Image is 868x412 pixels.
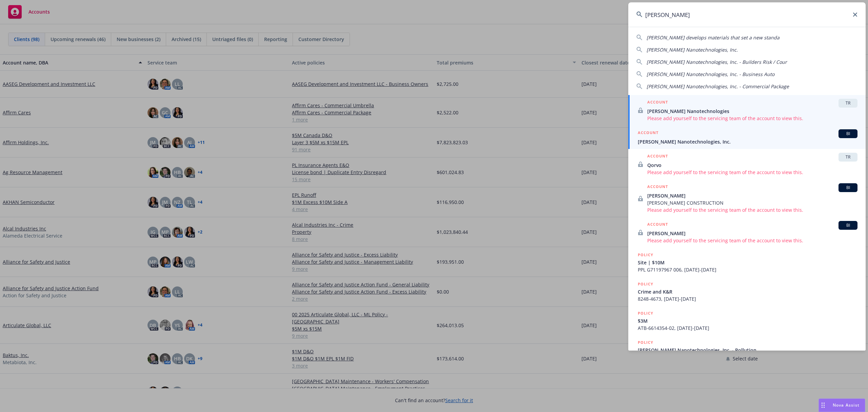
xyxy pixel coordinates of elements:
[647,221,668,229] h5: ACCOUNT
[628,306,866,335] a: POLICY$3MATB-6614354-02, [DATE]-[DATE]
[638,281,653,287] h5: POLICY
[628,149,866,180] a: ACCOUNTTRQorvoPlease add yourself to the servicing team of the account to view this.
[628,277,866,306] a: POLICYCrime and K&R8248-4673, [DATE]-[DATE]
[628,217,866,248] a: ACCOUNTBI[PERSON_NAME]Please add yourself to the servicing team of the account to view this.
[638,295,857,302] span: 8248-4673, [DATE]-[DATE]
[628,95,866,126] a: ACCOUNTTR[PERSON_NAME] NanotechnologiesPlease add yourself to the servicing team of the account t...
[638,310,653,317] h5: POLICY
[833,402,860,408] span: Nova Assist
[818,398,865,412] button: Nova Assist
[647,99,668,107] h5: ACCOUNT
[647,46,738,53] span: [PERSON_NAME] Nanotechnologies, Inc.
[647,169,857,176] span: Please add yourself to the servicing team of the account to view this.
[647,83,789,90] span: [PERSON_NAME] Nanotechnologies, Inc. - Commercial Package
[628,2,866,27] input: Search...
[628,180,866,217] a: ACCOUNTBI[PERSON_NAME][PERSON_NAME] CONSTRUCTIONPlease add yourself to the servicing team of the ...
[647,162,857,169] span: Qorvo
[638,251,653,258] h5: POLICY
[647,192,857,199] span: [PERSON_NAME]
[841,185,855,191] span: BI
[638,138,857,145] span: [PERSON_NAME] Nanotechnologies, Inc.
[841,222,855,228] span: BI
[638,266,857,273] span: PPL G71197967 006, [DATE]-[DATE]
[638,288,857,295] span: Crime and K&R
[647,199,857,206] span: [PERSON_NAME] CONSTRUCTION
[638,324,857,332] span: ATB-6614354-02, [DATE]-[DATE]
[628,248,866,277] a: POLICYSite | $10MPPL G71197967 006, [DATE]-[DATE]
[628,335,866,364] a: POLICY[PERSON_NAME] Nanotechnologies, Inc. - Pollution
[819,399,827,412] div: Drag to move
[647,183,668,191] h5: ACCOUNT
[841,100,855,106] span: TR
[638,339,653,346] h5: POLICY
[647,71,774,77] span: [PERSON_NAME] Nanotechnologies, Inc. - Business Auto
[841,131,855,137] span: BI
[647,115,857,122] span: Please add yourself to the servicing team of the account to view this.
[841,154,855,160] span: TR
[647,153,668,161] h5: ACCOUNT
[638,259,857,266] span: Site | $10M
[638,317,857,324] span: $3M
[647,34,780,41] span: [PERSON_NAME] develops materials that set a new standa
[647,230,857,237] span: [PERSON_NAME]
[647,206,857,213] span: Please add yourself to the servicing team of the account to view this.
[647,59,787,65] span: [PERSON_NAME] Nanotechnologies, Inc. - Builders Risk / Cour
[638,129,658,137] h5: ACCOUNT
[647,108,857,115] span: [PERSON_NAME] Nanotechnologies
[647,237,857,244] span: Please add yourself to the servicing team of the account to view this.
[628,126,866,149] a: ACCOUNTBI[PERSON_NAME] Nanotechnologies, Inc.
[638,347,857,354] span: [PERSON_NAME] Nanotechnologies, Inc. - Pollution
